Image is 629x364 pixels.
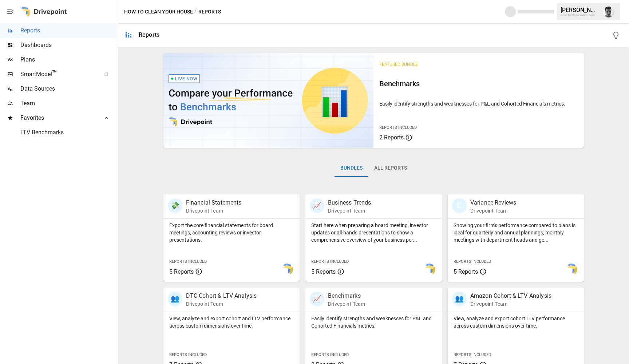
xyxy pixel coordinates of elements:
[169,222,294,244] p: Export the core financial statements for board meetings, accounting reviews or investor presentat...
[379,78,578,90] h6: Benchmarks
[169,352,207,357] span: Reports Included
[20,41,116,50] span: Dashboards
[20,84,116,93] span: Data Sources
[163,53,374,148] img: video thumbnail
[311,352,349,357] span: Reports Included
[470,207,516,214] p: Drivepoint Team
[186,198,242,207] p: Financial Statements
[454,259,491,264] span: Reports Included
[561,13,598,17] div: How To Clean Your House
[368,159,413,177] button: All Reports
[311,315,436,329] p: Easily identify strengths and weaknesses for P&L and Cohorted Financials metrics.
[328,198,371,207] p: Business Trends
[470,198,516,207] p: Variance Reviews
[168,198,182,213] div: 💸
[169,268,194,275] span: 5 Reports
[169,259,207,264] span: Reports Included
[20,99,116,108] span: Team
[379,100,578,107] p: Easily identify strengths and weaknesses for P&L and Cohorted Financials metrics.
[311,222,436,244] p: Start here when preparing a board meeting, investor updates or all-hands presentations to show a ...
[328,207,371,214] p: Drivepoint Team
[186,292,257,300] p: DTC Cohort & LTV Analysis
[603,6,614,17] img: Lucas Nofal
[335,159,368,177] button: Bundles
[561,7,598,13] div: [PERSON_NAME]
[169,315,294,329] p: View, analyze and export cohort and LTV performance across custom dimensions over time.
[598,1,619,22] button: Lucas Nofal
[470,292,551,300] p: Amazon Cohort & LTV Analysis
[20,70,96,79] span: SmartModel
[310,292,324,306] div: 📈
[566,264,577,275] img: smart model
[20,26,116,35] span: Reports
[452,292,467,306] div: 👥
[454,268,478,275] span: 5 Reports
[124,7,193,16] button: How To Clean Your House
[20,114,96,122] span: Favorites
[424,264,435,275] img: smart model
[454,352,491,357] span: Reports Included
[194,7,197,16] div: /
[311,259,349,264] span: Reports Included
[328,292,365,300] p: Benchmarks
[311,268,336,275] span: 5 Reports
[168,292,182,306] div: 👥
[20,128,116,137] span: LTV Benchmarks
[186,300,257,308] p: Drivepoint Team
[281,264,293,275] img: smart model
[379,134,404,141] span: 2 Reports
[379,125,417,130] span: Reports Included
[52,69,57,78] span: ™
[454,222,578,244] p: Showing your firm's performance compared to plans is ideal for quarterly and annual plannings, mo...
[452,198,467,213] div: 🗓
[328,300,365,308] p: Drivepoint Team
[379,62,418,67] span: Featured Bundle
[454,315,578,329] p: View, analyze and export cohort LTV performance across custom dimensions over time.
[310,198,324,213] div: 📈
[470,300,551,308] p: Drivepoint Team
[20,55,116,64] span: Plans
[139,31,159,38] div: Reports
[186,207,242,214] p: Drivepoint Team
